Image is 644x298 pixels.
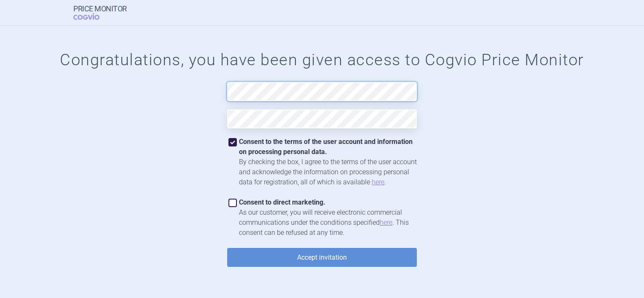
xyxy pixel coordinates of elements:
div: Consent to direct marketing. [239,197,417,208]
div: Consent to the terms of the user account and information on processing personal data. [239,137,417,157]
h1: Congratulations, you have been given access to Cogvio Price Monitor [17,51,627,70]
a: here [372,178,384,186]
a: Price MonitorCOGVIO [73,5,127,21]
div: As our customer, you will receive electronic commercial communications under the conditions speci... [239,208,417,238]
button: Accept invitation [227,248,417,267]
div: By checking the box, I agree to the terms of the user account and acknowledge the information on ... [239,157,417,187]
span: COGVIO [73,13,111,20]
strong: Price Monitor [73,5,127,13]
a: here [380,218,392,226]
